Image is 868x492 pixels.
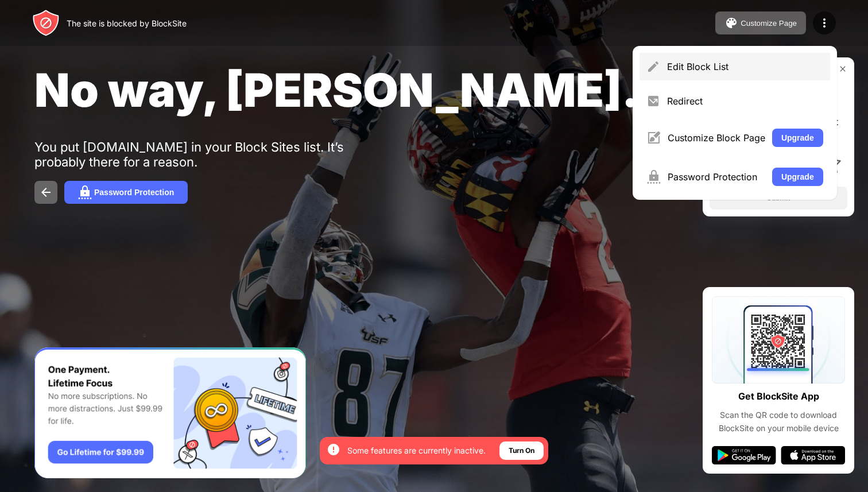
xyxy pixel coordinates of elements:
[715,11,806,34] button: Customize Page
[668,132,765,144] div: Customize Block Page
[667,95,823,107] div: Redirect
[347,445,486,456] div: Some features are currently inactive.
[34,347,306,479] iframe: Banner
[738,388,819,405] div: Get BlockSite App
[668,171,765,183] div: Password Protection
[741,19,797,28] div: Customize Page
[32,9,60,37] img: header-logo.svg
[39,185,53,199] img: back.svg
[34,62,639,118] span: No way, [PERSON_NAME].
[646,131,661,145] img: menu-customize.svg
[781,446,845,464] img: app-store.svg
[646,94,660,108] img: menu-redirect.svg
[772,129,823,147] button: Upgrade
[94,188,174,197] div: Password Protection
[67,18,187,28] div: The site is blocked by BlockSite
[64,181,188,204] button: Password Protection
[712,446,776,464] img: google-play.svg
[712,296,845,383] img: qrcode.svg
[817,16,831,30] img: menu-icon.svg
[34,140,389,169] div: You put [DOMAIN_NAME] in your Block Sites list. It’s probably there for a reason.
[712,409,845,435] div: Scan the QR code to download BlockSite on your mobile device
[772,168,823,186] button: Upgrade
[724,16,738,30] img: pallet.svg
[78,185,92,199] img: password.svg
[646,60,660,73] img: menu-pencil.svg
[646,170,661,184] img: menu-password.svg
[667,61,823,72] div: Edit Block List
[509,445,534,456] div: Turn On
[838,64,847,73] img: rate-us-close.svg
[327,443,340,456] img: error-circle-white.svg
